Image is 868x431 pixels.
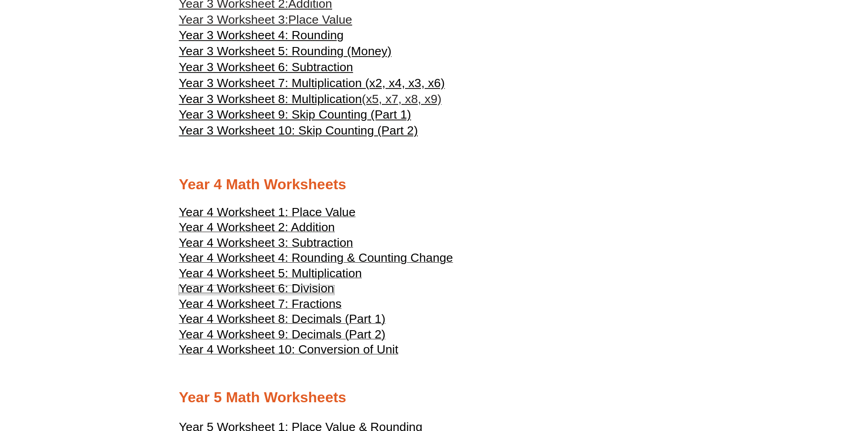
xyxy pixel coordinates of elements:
a: Year 4 Worksheet 7: Fractions [179,301,342,310]
span: Year 3 Worksheet 6: Subtraction [179,60,353,74]
iframe: Chat Widget [716,328,868,431]
span: Year 4 Worksheet 4: Rounding & Counting Change [179,251,453,265]
span: Year 3 Worksheet 3: [179,13,288,26]
span: Year 3 Worksheet 5: Rounding (Money) [179,44,392,58]
span: Year 3 Worksheet 9: Skip Counting (Part 1) [179,108,411,121]
span: Year 3 Worksheet 7: Multiplication (x2, x4, x3, x6) [179,76,445,90]
span: Year 4 Worksheet 10: Conversion of Unit [179,343,399,356]
a: Year 4 Worksheet 9: Decimals (Part 2) [179,332,385,341]
a: Year 4 Worksheet 3: Subtraction [179,240,353,249]
span: (x5, x7, x8, x9) [362,92,442,106]
h2: Year 4 Math Worksheets [179,175,689,194]
a: Year 4 Worksheet 10: Conversion of Unit [179,347,399,356]
a: Year 4 Worksheet 6: Division [179,286,334,295]
a: Year 4 Worksheet 5: Multiplication [179,270,362,280]
a: Year 4 Worksheet 4: Rounding & Counting Change [179,255,453,264]
a: Year 3 Worksheet 8: Multiplication(x5, x7, x8, x9) [179,91,442,107]
span: Year 4 Worksheet 3: Subtraction [179,236,353,249]
span: Year 3 Worksheet 4: Rounding [179,28,344,42]
span: Year 4 Worksheet 7: Fractions [179,297,342,311]
a: Year 3 Worksheet 4: Rounding [179,27,344,43]
a: Year 4 Worksheet 2: Addition [179,224,335,234]
span: Year 4 Worksheet 9: Decimals (Part 2) [179,327,385,341]
a: Year 3 Worksheet 3:Place Value [179,12,352,28]
a: Year 3 Worksheet 9: Skip Counting (Part 1) [179,107,411,123]
span: Year 3 Worksheet 8: Multiplication [179,92,362,106]
a: Year 3 Worksheet 7: Multiplication (x2, x4, x3, x6) [179,75,445,91]
a: Year 4 Worksheet 1: Place Value [179,209,356,218]
span: Place Value [288,13,352,26]
span: Year 4 Worksheet 6: Division [179,281,334,295]
span: Year 3 Worksheet 10: Skip Counting (Part 2) [179,124,418,137]
a: Year 4 Worksheet 8: Decimals (Part 1) [179,316,385,325]
span: Year 4 Worksheet 1: Place Value [179,205,356,219]
span: Year 4 Worksheet 5: Multiplication [179,266,362,280]
span: Year 4 Worksheet 2: Addition [179,220,335,234]
a: Year 3 Worksheet 6: Subtraction [179,59,353,75]
h2: Year 5 Math Worksheets [179,388,689,407]
a: Year 3 Worksheet 5: Rounding (Money) [179,43,392,59]
a: Year 3 Worksheet 10: Skip Counting (Part 2) [179,123,418,139]
span: Year 4 Worksheet 8: Decimals (Part 1) [179,312,385,326]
